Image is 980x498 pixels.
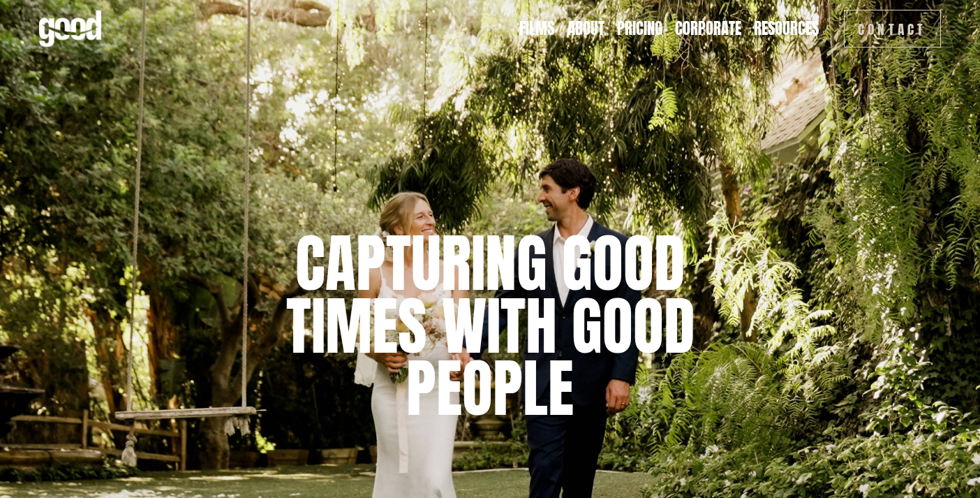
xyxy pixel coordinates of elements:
[265,233,715,419] h1: capturing good times with good people
[567,17,604,40] a: About
[754,17,819,40] a: folder dropdown
[844,10,941,47] a: Contact
[519,17,554,40] a: Films
[675,17,741,40] a: Corporate
[617,17,662,40] a: Pricing
[754,19,819,38] span: Resources
[39,10,101,47] img: Good Feeling Films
